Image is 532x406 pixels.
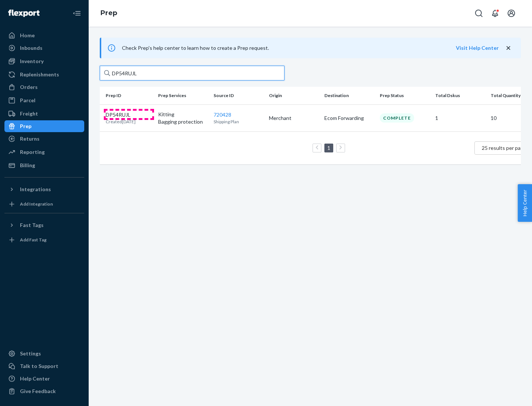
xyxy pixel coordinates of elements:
div: Fast Tags [20,221,44,229]
div: Settings [20,350,41,357]
th: Prep Status [377,87,432,104]
button: Close Navigation [69,6,84,21]
a: Orders [4,81,84,93]
a: Page 1 is your current page [326,145,332,151]
th: Source ID [211,87,266,104]
a: Returns [4,133,84,145]
p: Ecom Forwarding [324,114,374,122]
a: Inventory [4,55,84,67]
img: Flexport logo [8,10,40,17]
p: Kitting [158,111,208,118]
th: Prep Services [155,87,211,104]
p: 1 [435,114,485,122]
a: Replenishments [4,69,84,80]
span: 25 results per page [482,145,526,151]
th: Total Dskus [432,87,488,104]
a: Prep [4,120,84,132]
p: Merchant [269,114,318,122]
div: Add Integration [20,201,53,207]
div: Home [20,32,35,39]
a: Talk to Support [4,360,84,372]
div: Inventory [20,58,44,65]
button: Open Search Box [471,6,486,21]
div: Complete [380,113,414,123]
button: Open notifications [488,6,502,21]
ol: breadcrumbs [95,3,123,24]
div: Billing [20,162,35,169]
a: 720428 [214,111,231,118]
th: Destination [321,87,377,104]
p: Shipping Plan [214,118,263,125]
a: Freight [4,108,84,120]
div: Inbounds [20,44,42,52]
a: Home [4,30,84,41]
a: Add Integration [4,198,84,210]
p: Created [DATE] [106,118,136,125]
button: close [505,44,512,52]
button: Visit Help Center [456,44,499,52]
div: Reporting [20,148,45,156]
p: DP54RUJL [106,111,136,118]
div: Returns [20,135,40,142]
input: Search prep jobs [100,66,284,80]
a: Settings [4,348,84,359]
button: Give Feedback [4,385,84,397]
span: Check Prep's help center to learn how to create a Prep request. [122,45,269,51]
div: Help Center [20,375,50,382]
div: Give Feedback [20,388,56,395]
a: Prep [100,9,117,17]
th: Prep ID [100,87,155,104]
p: Bagging protection [158,118,208,125]
a: Reporting [4,146,84,158]
div: Talk to Support [20,362,58,370]
a: Help Center [4,373,84,385]
button: Open account menu [504,6,519,21]
th: Origin [266,87,321,104]
div: Freight [20,110,38,117]
div: Parcel [20,97,35,104]
div: Prep [20,123,31,130]
div: Replenishments [20,71,59,78]
a: Add Fast Tag [4,234,84,246]
div: Add Fast Tag [20,237,47,243]
button: Fast Tags [4,219,84,231]
a: Billing [4,159,84,171]
button: Integrations [4,183,84,195]
div: Integrations [20,186,51,193]
a: Parcel [4,94,84,106]
a: Inbounds [4,42,84,54]
div: Orders [20,83,38,91]
button: Help Center [518,184,532,222]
